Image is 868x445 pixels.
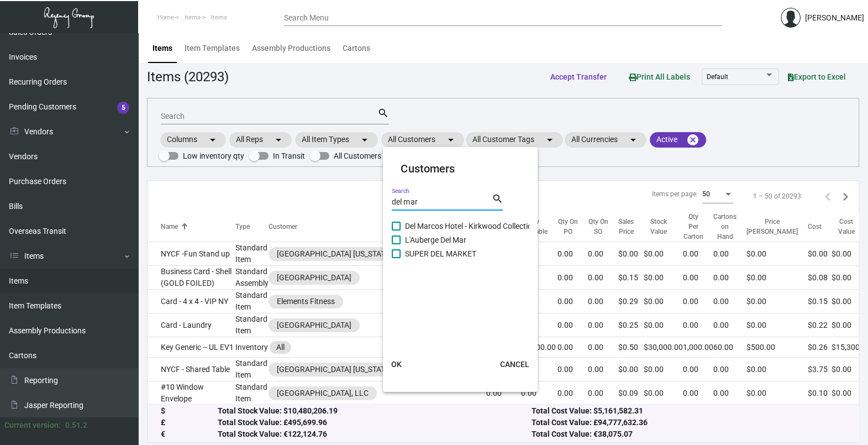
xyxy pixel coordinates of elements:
span: SUPER DEL MARKET [405,247,476,260]
span: L'Auberge Del Mar [405,233,466,247]
button: OK [378,354,414,374]
div: Current version: [4,420,61,431]
mat-icon: search [491,192,503,206]
div: 0.51.2 [65,420,87,431]
span: OK [391,360,402,369]
span: CANCEL [499,360,529,369]
span: Del Marcos Hotel - Kirkwood Collection [405,219,536,233]
button: CANCEL [491,354,538,374]
mat-card-title: Customers [401,160,520,177]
